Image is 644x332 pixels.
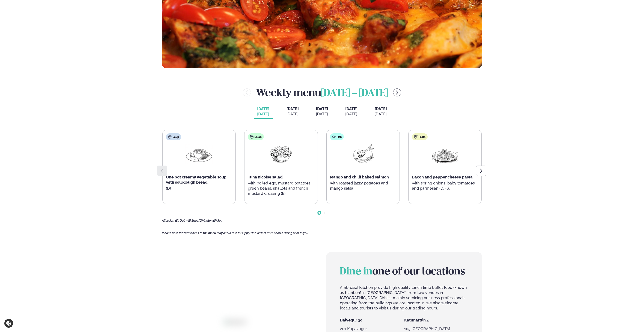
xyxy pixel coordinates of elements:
div: Soup [166,133,181,140]
img: Fish.png [349,144,377,164]
span: 105 [GEOGRAPHIC_DATA] [404,326,450,331]
span: [DATE] - [DATE] [321,89,388,98]
div: [DATE] [257,111,269,117]
p: with boiled egg, mustard potatoes, green beans, shallots and french mustard dressing (E) [248,181,314,196]
img: Spagetti.png [431,144,459,164]
span: Tuna nicoise salad [248,175,283,179]
span: [DATE] [316,107,328,111]
img: fish.svg [332,135,336,139]
div: [DATE] [316,111,328,117]
h5: Katrínartún 4 [404,318,468,323]
p: Ambrosial Kitchen provide high quality lunch time buffet food (known as hlaðborð in [GEOGRAPHIC_D... [340,285,468,311]
div: Pasta [412,133,428,140]
h5: Dalvegur 30 [340,318,404,323]
img: salad.svg [250,135,253,139]
button: [DATE] [DATE] [283,105,302,119]
button: [DATE] [DATE] [254,105,273,119]
img: Salad.png [267,144,295,164]
span: Allergies: [162,219,175,222]
span: One pot creamy vegetable soup with sourdough bread [166,175,226,184]
span: (G) Gluten, [199,219,213,222]
button: menu-btn-right [393,88,401,96]
span: Go to slide 1 [318,212,320,214]
h2: Weekly menu [256,85,388,99]
span: [DATE] [375,107,387,111]
div: [DATE] [375,111,387,117]
span: (D) Dairy, [175,219,187,222]
span: Please note that variances to the menu may occur due to supply and orders from people dining prio... [162,231,309,235]
span: Go to slide 2 [324,212,325,214]
button: menu-btn-left [243,88,251,96]
p: with roasted jazzy potatoes and mango salsa [330,181,396,191]
button: [DATE] [DATE] [371,105,390,119]
div: [DATE] [345,111,357,117]
span: Dine in [340,267,373,277]
span: (S) Soy [213,219,222,222]
div: Salad [248,133,264,140]
span: (E) Eggs, [187,219,199,222]
img: Soup.png [185,144,213,164]
span: [DATE] [287,107,299,111]
span: 201 Kopavogur [340,326,367,331]
img: pasta.svg [414,135,418,139]
a: Cookie settings [4,319,13,328]
button: [DATE] [DATE] [342,105,361,119]
span: Bacon and pepper cheese pasta [412,175,473,179]
div: [DATE] [287,111,299,117]
h2: one of our locations [340,266,468,278]
span: [DATE] [257,106,269,111]
div: Fish [330,133,344,140]
p: (D) [166,186,232,191]
span: Mango and chilli baked salmon [330,175,389,179]
span: [DATE] [345,107,357,111]
button: [DATE] [DATE] [312,105,332,119]
p: with spring onions, baby tomatoes and parmesan (D) (G) [412,181,478,191]
img: soup.svg [168,135,172,139]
